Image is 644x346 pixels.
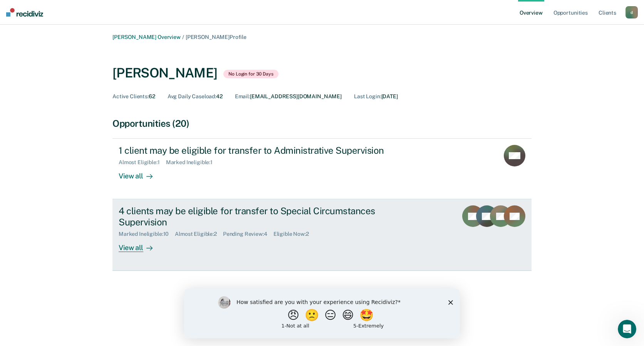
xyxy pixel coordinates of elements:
div: Pending Review : 4 [223,231,273,237]
div: Almost Eligible : 1 [119,159,166,166]
div: Marked Ineligible : 1 [166,159,219,166]
img: Recidiviz [6,8,43,17]
div: Opportunities (20) [112,118,532,129]
div: [EMAIL_ADDRESS][DOMAIN_NAME] [235,93,342,100]
span: / [181,34,186,40]
button: d [626,6,638,18]
div: 42 [168,93,223,100]
div: [DATE] [354,93,398,100]
a: [PERSON_NAME] Overview [112,34,181,40]
span: Active Clients : [112,93,149,99]
div: 4 clients may be eligible for transfer to Special Circumstances Supervision [119,205,389,228]
div: View all [119,237,162,252]
span: Avg Daily Caseload : [168,93,216,99]
div: Almost Eligible : 2 [175,231,223,237]
span: Email : [235,93,250,99]
iframe: Intercom live chat [618,320,636,338]
div: Marked Ineligible : 10 [119,231,175,237]
div: View all [119,166,162,181]
div: [PERSON_NAME] [112,65,217,81]
iframe: Survey by Kim from Recidiviz [184,289,460,338]
span: Last Login : [354,93,381,99]
a: 4 clients may be eligible for transfer to Special Circumstances SupervisionMarked Ineligible:10Al... [112,199,532,271]
span: [PERSON_NAME] Profile [186,34,247,40]
div: 1 client may be eligible for transfer to Administrative Supervision [119,145,389,156]
div: Eligible Now : 2 [273,231,315,237]
span: No Login for 30 Days [223,70,278,78]
div: 62 [112,93,155,100]
a: 1 client may be eligible for transfer to Administrative SupervisionAlmost Eligible:1Marked Inelig... [112,138,532,199]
